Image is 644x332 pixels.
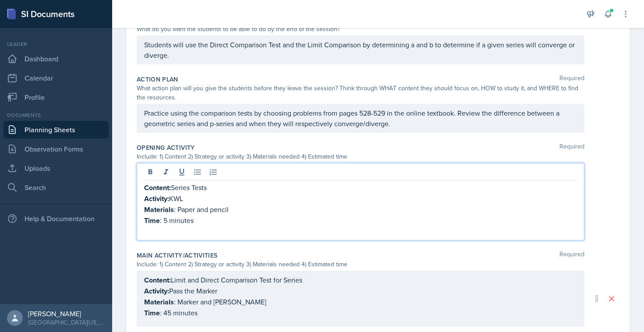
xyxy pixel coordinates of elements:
strong: Activity: [144,286,169,296]
p: : 5 minutes [144,215,577,226]
p: Series Tests [144,182,577,193]
a: Search [4,179,109,196]
span: Required [559,143,584,152]
p: Limit and Direct Comparison Test for Series [144,275,577,286]
span: Required [559,251,584,260]
p: Pass the Marker [144,286,577,297]
p: Students will use the Direct Comparison Test and the Limit Comparison by determining a and b to d... [144,39,577,60]
div: [GEOGRAPHIC_DATA][US_STATE] in [GEOGRAPHIC_DATA] [28,318,105,327]
p: Practice using the comparison tests by choosing problems from pages 528-529 in the online textboo... [144,108,577,129]
strong: Materials [144,297,174,307]
p: KWL [144,193,577,204]
span: Required [559,75,584,84]
strong: Content: [144,183,171,193]
div: Leader [4,40,109,48]
div: Include: 1) Content 2) Strategy or activity 3) Materials needed 4) Estimated time [137,260,584,269]
div: Include: 1) Content 2) Strategy or activity 3) Materials needed 4) Estimated time [137,152,584,161]
div: Documents [4,111,109,119]
strong: Time [144,215,160,226]
strong: Content: [144,275,171,285]
div: Help & Documentation [4,210,109,227]
strong: Activity: [144,194,169,204]
div: [PERSON_NAME] [28,309,105,318]
a: Calendar [4,69,109,87]
a: Profile [4,88,109,106]
label: Action Plan [137,75,178,84]
p: : Marker and [PERSON_NAME] [144,297,577,307]
strong: Materials [144,205,174,215]
a: Uploads [4,159,109,177]
p: : 45 minutes [144,307,577,318]
label: Opening Activity [137,143,195,152]
a: Observation Forms [4,140,109,158]
p: : Paper and pencil [144,204,577,215]
label: Main Activity/Activities [137,251,217,260]
a: Dashboard [4,50,109,67]
div: What do you want the students to be able to do by the end of the session? [137,25,584,34]
strong: Time [144,308,160,318]
a: Planning Sheets [4,121,109,138]
div: What action plan will you give the students before they leave the session? Think through WHAT con... [137,84,584,102]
